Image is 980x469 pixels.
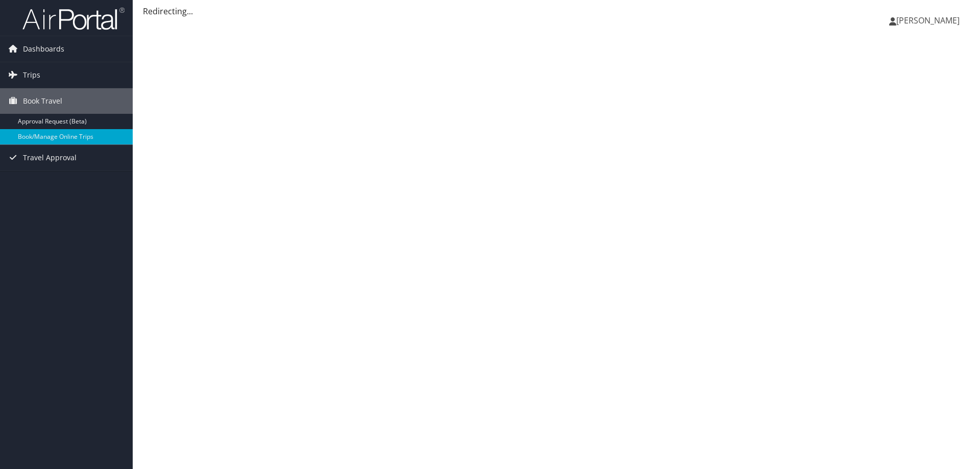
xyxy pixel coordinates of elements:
[23,62,40,88] span: Trips
[896,15,960,26] span: [PERSON_NAME]
[143,5,970,17] div: Redirecting...
[23,145,77,170] span: Travel Approval
[23,88,62,114] span: Book Travel
[22,7,125,31] img: airportal-logo.png
[23,36,64,62] span: Dashboards
[889,5,970,36] a: [PERSON_NAME]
